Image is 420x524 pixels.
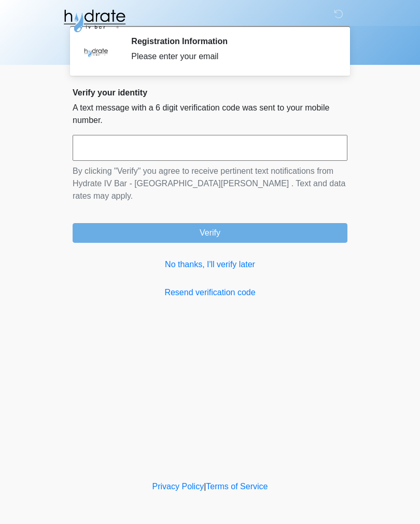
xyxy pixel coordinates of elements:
[152,482,204,491] a: Privacy Policy
[73,258,347,271] a: No thanks, I'll verify later
[206,482,268,491] a: Terms of Service
[73,165,347,202] p: By clicking "Verify" you agree to receive pertinent text notifications from Hydrate IV Bar - [GEO...
[80,36,111,67] img: Agent Avatar
[131,50,332,63] div: Please enter your email
[73,88,347,98] h2: Verify your identity
[62,8,127,34] img: Hydrate IV Bar - Fort Collins Logo
[73,223,347,243] button: Verify
[73,102,347,127] p: A text message with a 6 digit verification code was sent to your mobile number.
[204,482,206,491] a: |
[73,286,347,299] a: Resend verification code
